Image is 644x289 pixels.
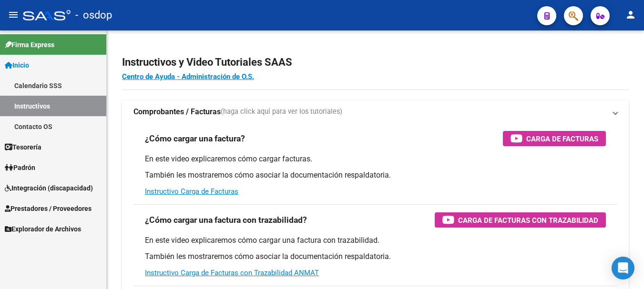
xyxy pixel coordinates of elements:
[145,251,606,262] p: También les mostraremos cómo asociar la documentación respaldatoria.
[145,132,245,145] h3: ¿Cómo cargar una factura?
[435,212,606,228] button: Carga de Facturas con Trazabilidad
[133,107,221,117] strong: Comprobantes / Facturas
[145,269,319,277] a: Instructivo Carga de Facturas con Trazabilidad ANMAT
[625,9,636,20] mat-icon: person
[5,60,29,70] span: Inicio
[612,257,634,279] div: Open Intercom Messenger
[8,9,19,20] mat-icon: menu
[5,183,93,193] span: Integración (discapacidad)
[145,235,606,246] p: En este video explicaremos cómo cargar una factura con trazabilidad.
[122,100,629,123] mat-expansion-panel-header: Comprobantes / Facturas(haga click aquí para ver los tutoriales)
[75,5,112,26] span: - osdop
[221,107,342,117] span: (haga click aquí para ver los tutoriales)
[5,224,81,234] span: Explorador de Archivos
[5,203,92,214] span: Prestadores / Proveedores
[503,131,606,146] button: Carga de Facturas
[122,72,254,81] a: Centro de Ayuda - Administración de O.S.
[458,214,598,226] span: Carga de Facturas con Trazabilidad
[145,154,606,164] p: En este video explicaremos cómo cargar facturas.
[145,170,606,180] p: También les mostraremos cómo asociar la documentación respaldatoria.
[5,40,54,50] span: Firma Express
[145,187,238,196] a: Instructivo Carga de Facturas
[145,213,307,227] h3: ¿Cómo cargar una factura con trazabilidad?
[122,53,629,71] h2: Instructivos y Video Tutoriales SAAS
[526,133,598,145] span: Carga de Facturas
[5,142,41,152] span: Tesorería
[5,162,35,173] span: Padrón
